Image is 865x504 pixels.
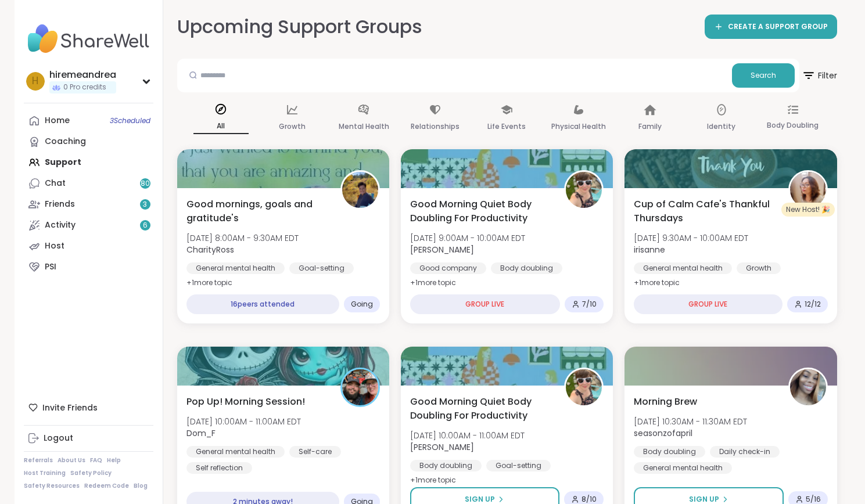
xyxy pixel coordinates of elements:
a: Help [107,456,121,465]
span: [DATE] 9:00AM - 10:00AM EDT [410,232,525,244]
p: Physical Health [551,120,606,134]
span: 6 [143,221,148,231]
a: CREATE A SUPPORT GROUP [705,15,837,39]
b: Dom_F [186,427,216,439]
div: Good company [410,262,486,274]
div: General mental health [186,446,285,458]
img: Adrienne_QueenOfTheDawn [566,369,602,405]
div: Host [45,240,64,252]
span: 5 / 16 [806,495,821,504]
div: General mental health [186,262,285,274]
span: 3 Scheduled [110,116,150,125]
a: Coaching [24,131,153,152]
a: PSI [24,257,153,278]
a: Host Training [24,469,66,477]
span: Morning Brew [634,395,697,409]
div: Friends [45,199,75,210]
span: Search [751,70,776,81]
span: Good Morning Quiet Body Doubling For Productivity [410,395,551,423]
div: Goal-setting [289,262,354,274]
img: ShareWell Nav Logo [24,19,153,59]
span: Cup of Calm Cafe's Thankful Thursdays [634,197,775,225]
b: seasonzofapril [634,427,692,439]
span: [DATE] 8:00AM - 9:30AM EDT [186,232,299,244]
a: Host [24,236,153,257]
div: Self reflection [186,462,252,474]
p: Life Events [487,120,526,134]
span: [DATE] 9:30AM - 10:00AM EDT [634,232,748,244]
span: [DATE] 10:00AM - 11:00AM EDT [186,416,301,427]
img: CharityRoss [342,172,378,208]
span: Good Morning Quiet Body Doubling For Productivity [410,197,551,225]
div: Chat [45,178,66,189]
p: Body Doubling [767,118,819,132]
div: Invite Friends [24,397,153,418]
span: Filter [802,62,837,89]
div: Body doubling [491,262,562,274]
a: Referrals [24,456,53,465]
div: Coaching [45,136,86,147]
span: [DATE] 10:00AM - 11:00AM EDT [410,430,525,441]
span: 8 / 10 [582,495,597,504]
span: h [32,74,38,89]
a: Blog [134,482,148,490]
div: Growth [737,262,781,274]
img: irisanne [790,172,826,208]
b: irisanne [634,244,665,255]
a: Safety Resources [24,482,80,490]
img: seasonzofapril [790,369,826,405]
div: GROUP LIVE [634,294,782,314]
h2: Upcoming Support Groups [177,14,422,40]
div: General mental health [634,462,732,474]
img: Dom_F [342,369,378,405]
span: 12 / 12 [805,300,821,309]
p: Identity [707,120,735,134]
div: Self-care [289,446,341,458]
b: CharityRoss [186,244,234,255]
div: Body doubling [634,446,705,458]
a: Redeem Code [84,482,129,490]
b: [PERSON_NAME] [410,244,474,255]
span: Good mornings, goals and gratitude's [186,197,328,225]
span: Pop Up! Morning Session! [186,395,305,409]
a: Home3Scheduled [24,110,153,131]
a: Activity6 [24,215,153,236]
span: 3 [143,200,147,210]
p: Mental Health [339,120,389,134]
span: Going [351,300,373,309]
a: Chat80 [24,173,153,194]
button: Search [732,63,795,88]
b: [PERSON_NAME] [410,441,474,453]
div: General mental health [634,262,732,274]
div: Activity [45,219,76,231]
img: Adrienne_QueenOfTheDawn [566,172,602,208]
button: Filter [802,59,837,92]
div: GROUP LIVE [410,294,560,314]
div: Home [45,115,70,127]
a: Logout [24,428,153,449]
p: Relationships [411,120,460,134]
span: CREATE A SUPPORT GROUP [728,22,828,32]
p: Family [638,120,662,134]
div: Goal-setting [486,460,551,471]
div: New Host! 🎉 [781,203,835,217]
a: About Us [58,456,85,465]
a: FAQ [90,456,102,465]
div: hiremeandrea [49,69,116,81]
span: 80 [141,179,150,189]
a: Safety Policy [70,469,112,477]
div: PSI [45,261,56,273]
span: 7 / 10 [582,300,597,309]
div: Daily check-in [710,446,780,458]
div: Logout [44,433,73,444]
p: All [193,119,249,134]
div: Body doubling [410,460,482,471]
span: [DATE] 10:30AM - 11:30AM EDT [634,416,747,427]
span: 0 Pro credits [63,82,106,92]
p: Growth [279,120,306,134]
div: 16 peers attended [186,294,339,314]
a: Friends3 [24,194,153,215]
